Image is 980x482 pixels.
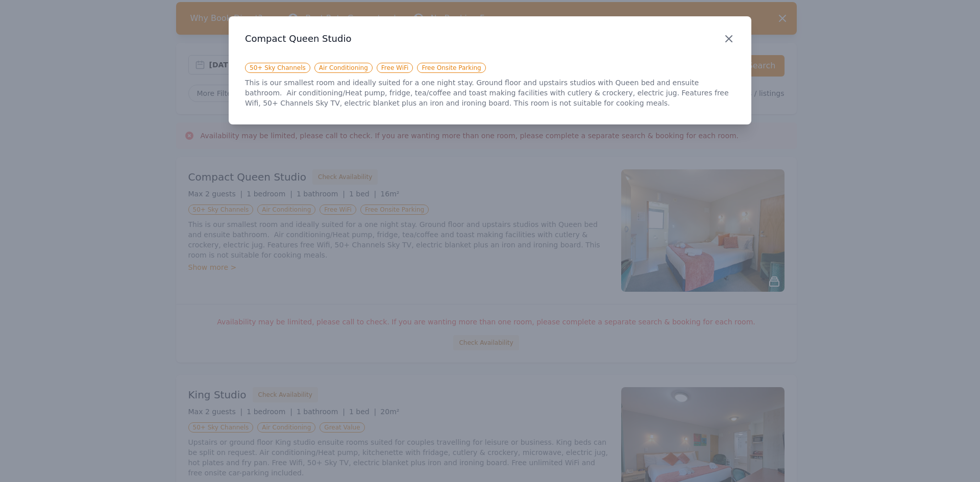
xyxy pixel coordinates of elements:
span: Air Conditioning [314,63,373,73]
span: Free WiFi [377,63,413,73]
h3: Compact Queen Studio [245,33,735,45]
p: This is our smallest room and ideally suited for a one night stay. Ground floor and upstairs stud... [245,78,735,108]
span: Free Onsite Parking [417,63,485,73]
span: 50+ Sky Channels [245,63,310,73]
